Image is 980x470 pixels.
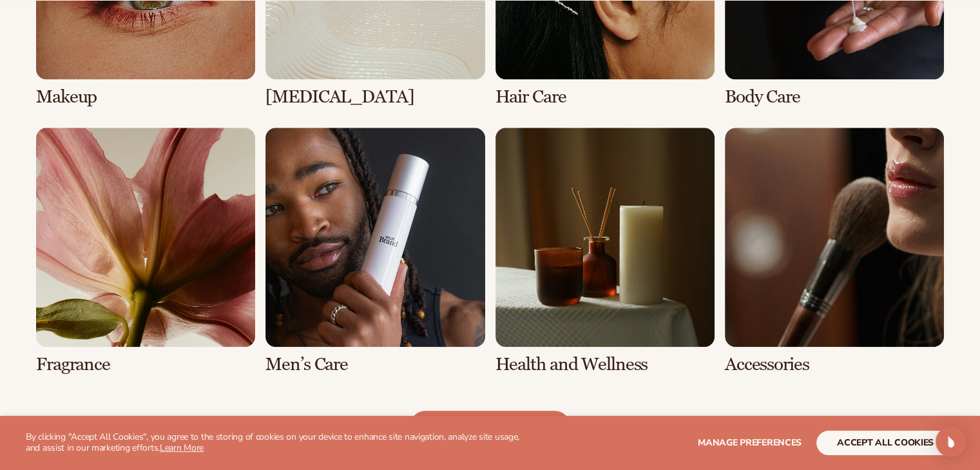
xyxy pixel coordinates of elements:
[265,87,485,107] h3: [MEDICAL_DATA]
[160,442,204,454] a: Learn More
[816,431,954,455] button: accept all cookies
[36,128,255,375] div: 5 / 8
[265,128,485,375] div: 6 / 8
[495,128,715,375] div: 7 / 8
[495,87,715,107] h3: Hair Care
[936,426,966,457] div: Open Intercom Messenger
[26,432,534,454] p: By clicking "Accept All Cookies", you agree to the storing of cookies on your device to enhance s...
[36,87,255,107] h3: Makeup
[725,87,944,107] h3: Body Care
[410,411,570,442] a: view full catalog
[698,431,802,455] button: Manage preferences
[698,436,802,449] span: Manage preferences
[725,128,944,375] div: 8 / 8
